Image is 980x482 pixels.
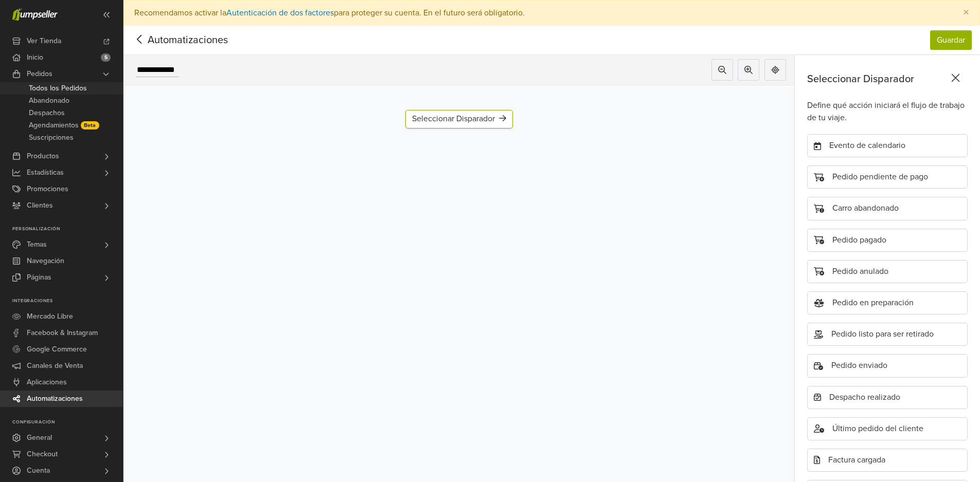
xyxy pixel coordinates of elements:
[27,462,50,479] span: Cuenta
[807,99,968,124] div: Define qué acción iniciará el flujo de trabajo de tu viaje.
[27,308,73,325] span: Mercado Libre
[12,419,123,425] p: Configuración
[12,226,123,232] p: Personalización
[807,386,968,409] div: Despacho realizado
[807,417,968,440] div: Último pedido del cliente
[27,164,64,181] span: Estadísticas
[405,110,513,128] div: Seleccionar Disparador
[807,323,968,346] div: Pedido listo para ser retirado
[953,1,979,25] button: Close
[807,260,968,283] div: Pedido anulado
[27,33,61,49] span: Ver Tienda
[27,374,67,391] span: Aplicaciones
[27,181,68,197] span: Promociones
[101,53,111,62] span: 5
[132,32,212,48] span: Automatizaciones
[27,269,51,286] span: Páginas
[807,134,968,157] div: Evento de calendario
[807,354,968,377] div: Pedido enviado
[29,95,69,107] span: Abandonado
[807,291,968,314] div: Pedido en preparación
[27,197,53,214] span: Clientes
[27,391,83,407] span: Automatizaciones
[29,107,65,119] span: Despachos
[226,8,334,18] a: Autenticación de dos factores
[27,325,98,341] span: Facebook & Instagram
[27,430,52,446] span: General
[27,341,87,358] span: Google Commerce
[27,49,43,66] span: Inicio
[807,229,968,252] div: Pedido pagado
[807,71,964,87] div: Seleccionar Disparador
[27,236,47,253] span: Temas
[930,30,972,50] button: Guardar
[807,165,968,189] div: Pedido pendiente de pago
[27,358,83,374] span: Canales de Venta
[27,66,52,82] span: Pedidos
[27,253,64,269] span: Navegación
[963,5,969,20] span: ×
[29,132,74,144] span: Suscripciones
[29,119,79,132] span: Agendamientos
[81,121,99,129] span: Beta
[807,449,968,472] div: Factura cargada
[29,82,87,95] span: Todos los Pedidos
[807,197,968,220] div: Carro abandonado
[27,446,58,462] span: Checkout
[12,298,123,304] p: Integraciones
[27,148,59,164] span: Productos
[412,114,506,124] div: Seleccionar Disparador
